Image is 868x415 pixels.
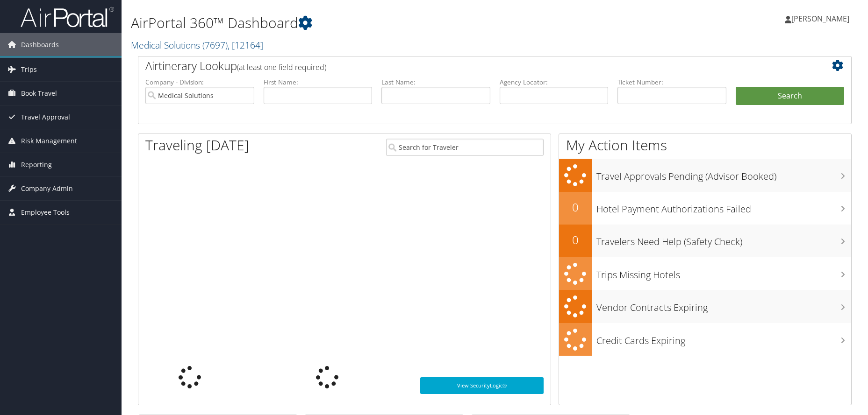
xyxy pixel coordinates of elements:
[386,139,544,156] input: Search for Traveler
[21,177,73,200] span: Company Admin
[559,159,852,192] a: Travel Approvals Pending (Advisor Booked)
[228,39,263,51] span: , [ 12164 ]
[559,135,852,155] h1: My Action Items
[264,77,373,87] label: First Name:
[21,58,37,81] span: Trips
[420,377,544,394] a: View SecurityLogic®
[559,192,852,225] a: 0Hotel Payment Authorizations Failed
[596,165,852,183] h3: Travel Approvals Pending (Advisor Booked)
[596,198,852,216] h3: Hotel Payment Authorizations Failed
[381,77,490,87] label: Last Name:
[791,14,849,24] span: [PERSON_NAME]
[500,77,609,87] label: Agency Locator:
[559,323,852,356] a: Credit Cards Expiring
[596,264,852,281] h3: Trips Missing Hotels
[21,201,70,224] span: Employee Tools
[145,58,785,74] h2: Airtinerary Lookup
[559,225,852,257] a: 0Travelers Need Help (Safety Check)
[21,33,59,56] span: Dashboards
[202,39,228,51] span: ( 7697 )
[21,82,57,105] span: Book Travel
[559,199,592,215] h2: 0
[145,77,254,87] label: Company - Division:
[596,296,852,314] h3: Vendor Contracts Expiring
[559,290,852,323] a: Vendor Contracts Expiring
[559,257,852,290] a: Trips Missing Hotels
[785,5,859,33] a: [PERSON_NAME]
[596,330,852,347] h3: Credit Cards Expiring
[21,129,77,153] span: Risk Management
[21,153,52,176] span: Reporting
[21,106,70,129] span: Travel Approval
[21,6,114,28] img: airportal-logo.png
[736,87,845,106] button: Search
[596,231,852,248] h3: Travelers Need Help (Safety Check)
[237,62,326,72] span: (at least one field required)
[617,77,726,87] label: Ticket Number:
[131,13,616,33] h1: AirPortal 360™ Dashboard
[131,39,263,51] a: Medical Solutions
[559,232,592,248] h2: 0
[145,135,249,155] h1: Traveling [DATE]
